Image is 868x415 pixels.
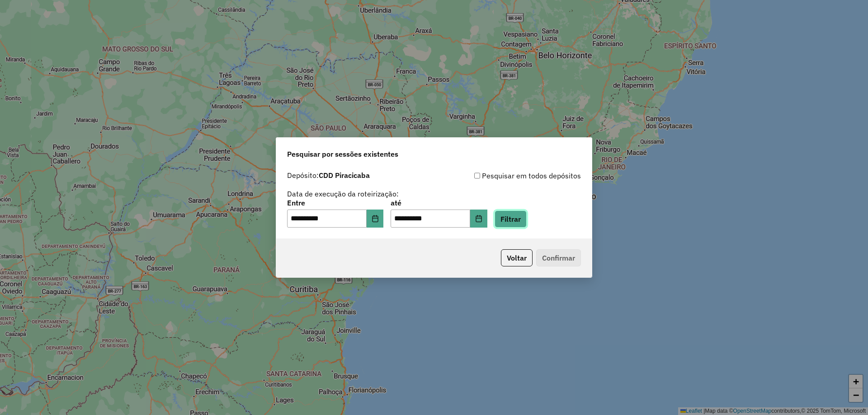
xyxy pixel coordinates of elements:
button: Filtrar [495,210,527,228]
span: Pesquisar por sessões existentes [287,149,398,159]
label: Data de execução da roteirização: [287,188,399,199]
button: Choose Date [367,210,384,228]
label: até [391,197,487,208]
button: Choose Date [470,210,487,228]
button: Voltar [501,249,533,266]
label: Entre [287,197,383,208]
div: Pesquisar em todos depósitos [434,170,581,181]
label: Depósito: [287,170,370,181]
strong: CDD Piracicaba [319,171,370,180]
